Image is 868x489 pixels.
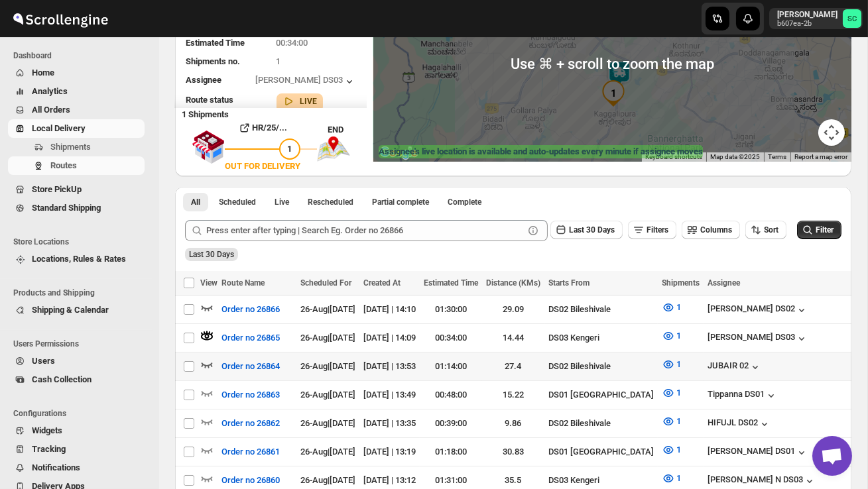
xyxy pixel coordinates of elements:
[548,388,654,402] div: DS01 [GEOGRAPHIC_DATA]
[186,95,233,105] span: Route status
[708,417,771,431] button: HIFUJL DS02
[448,197,481,207] span: Complete
[363,388,416,402] div: [DATE] | 13:49
[8,156,145,175] button: Routes
[708,332,808,345] button: [PERSON_NAME] DS03
[777,20,837,28] p: b607ea-2b
[708,446,808,459] button: [PERSON_NAME] DS01
[676,416,681,426] span: 1
[486,417,540,430] div: 9.86
[676,359,681,369] span: 1
[654,468,689,489] button: 1
[32,123,86,133] span: Local Delivery
[32,444,66,454] span: Tracking
[424,331,478,345] div: 00:34:00
[812,436,852,476] a: Open chat
[221,278,265,288] span: Route Name
[548,417,654,430] div: DS02 Bileshivale
[710,153,760,160] span: Map data ©2025
[363,331,416,345] div: [DATE] | 14:09
[214,356,288,377] button: Order no 26864
[186,38,245,48] span: Estimated Time
[13,408,150,419] span: Configurations
[708,389,778,402] button: Tippanna DS01
[32,184,82,194] span: Store PickUp
[486,278,540,288] span: Distance (KMs)
[372,197,429,207] span: Partial complete
[486,303,540,316] div: 29.09
[8,440,145,459] button: Tracking
[662,278,700,288] span: Shipments
[221,331,280,345] span: Order no 26865
[221,417,280,430] span: Order no 26862
[328,123,367,136] div: END
[424,388,478,402] div: 00:48:00
[8,250,145,268] button: Locations, Rules & Rates
[32,425,62,435] span: Widgets
[186,56,240,66] span: Shipments no.
[700,225,732,235] span: Columns
[548,474,654,487] div: DS03 Kengeri
[676,302,681,312] span: 1
[189,250,234,259] span: Last 30 Days
[300,97,318,106] b: LIVE
[277,38,308,48] span: 00:34:00
[221,474,280,487] span: Order no 26860
[8,138,145,156] button: Shipments
[708,360,762,374] button: JUBAIR 02
[206,220,524,241] input: Press enter after typing | Search Eg. Order no 26866
[847,15,857,23] text: SC
[676,445,681,455] span: 1
[363,474,416,487] div: [DATE] | 13:12
[377,144,420,162] img: Google
[377,144,420,162] a: Open this area in Google Maps (opens a new window)
[282,95,318,108] button: LIVE
[11,2,110,35] img: ScrollEngine
[424,417,478,430] div: 00:39:00
[424,474,478,487] div: 01:31:00
[300,418,355,428] span: 26-Aug | [DATE]
[13,50,150,61] span: Dashboard
[50,142,91,152] span: Shipments
[32,203,101,213] span: Standard Shipping
[192,121,225,173] img: shop.svg
[183,193,208,211] button: All routes
[8,459,145,477] button: Notifications
[32,86,68,96] span: Analytics
[255,75,356,88] div: [PERSON_NAME] DS03
[777,9,837,20] p: [PERSON_NAME]
[225,117,300,138] button: HR/25/...
[363,360,416,373] div: [DATE] | 13:53
[8,352,145,370] button: Users
[32,374,92,384] span: Cash Collection
[363,445,416,459] div: [DATE] | 13:19
[363,417,416,430] div: [DATE] | 13:35
[300,475,355,485] span: 26-Aug | [DATE]
[600,80,627,107] div: 1
[708,474,816,488] div: [PERSON_NAME] N DS03
[424,445,478,459] div: 01:18:00
[32,462,80,472] span: Notifications
[548,445,654,459] div: DS01 [GEOGRAPHIC_DATA]
[200,278,217,288] span: View
[816,225,834,235] span: Filter
[548,278,589,288] span: Starts From
[186,75,221,85] span: Assignee
[50,160,77,170] span: Routes
[647,225,668,235] span: Filters
[676,331,681,341] span: 1
[654,382,689,404] button: 1
[288,144,292,154] span: 1
[363,278,401,288] span: Created At
[764,225,778,235] span: Sort
[654,325,689,347] button: 1
[769,8,863,29] button: User menu
[8,370,145,389] button: Cash Collection
[13,288,150,298] span: Products and Shipping
[548,303,654,316] div: DS02 Bileshivale
[486,474,540,487] div: 35.5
